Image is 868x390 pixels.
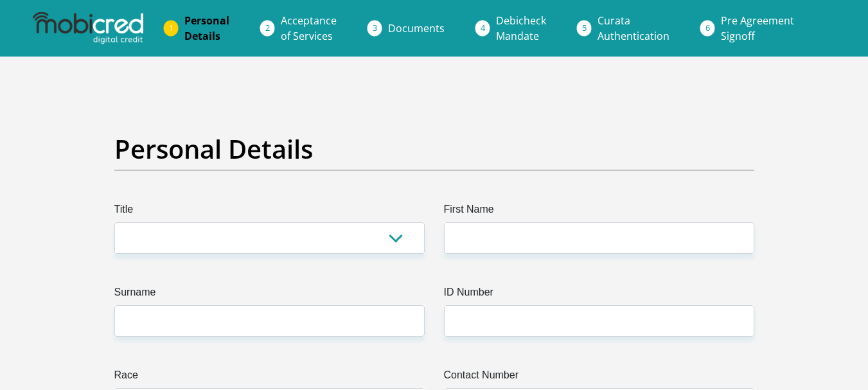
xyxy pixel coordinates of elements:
[444,202,754,222] label: First Name
[184,13,229,43] span: Personal Details
[388,21,445,35] span: Documents
[444,285,754,305] label: ID Number
[598,13,669,43] span: Curata Authentication
[444,368,754,388] label: Contact Number
[114,285,425,305] label: Surname
[486,8,556,49] a: DebicheckMandate
[711,8,804,49] a: Pre AgreementSignoff
[114,134,754,164] h2: Personal Details
[114,368,425,388] label: Race
[33,12,143,44] img: mobicred logo
[444,305,754,337] input: ID Number
[174,8,240,49] a: PersonalDetails
[587,8,680,49] a: CurataAuthentication
[114,202,425,222] label: Title
[378,15,455,41] a: Documents
[444,222,754,254] input: First Name
[270,8,347,49] a: Acceptanceof Services
[496,13,546,43] span: Debicheck Mandate
[721,13,794,43] span: Pre Agreement Signoff
[114,305,425,337] input: Surname
[281,13,337,43] span: Acceptance of Services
